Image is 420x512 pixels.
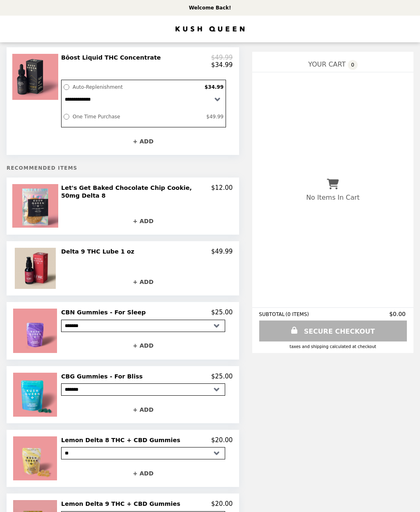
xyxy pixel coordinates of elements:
label: $34.99 [203,82,226,92]
button: + ADD [61,214,225,228]
h5: Recommended Items [7,165,239,171]
span: ( 0 ITEMS ) [285,311,309,317]
span: 0 [348,60,358,70]
img: Brand Logo [176,21,244,37]
h2: Delta 9 THC Lube 1 oz [61,248,137,255]
img: Let's Get Baked Chocolate Chip Cookie, 50mg Delta 8 [12,184,60,228]
select: Select a product variant [61,383,225,396]
span: SUBTOTAL [259,311,285,317]
p: $34.99 [211,61,233,69]
label: $49.99 [204,112,226,122]
button: + ADD [61,466,225,480]
img: Lemon Delta 8 THC + CBD Gummies [13,436,59,480]
label: One Time Purchase [71,112,204,122]
img: Delta 9 THC Lube 1 oz [15,248,58,289]
h2: Let's Get Baked Chocolate Chip Cookie, 50mg Delta 8 [61,184,211,199]
h2: Lemon Delta 9 THC + CBD Gummies [61,500,184,507]
p: $49.99 [211,54,233,61]
button: + ADD [61,402,225,417]
h2: CBG Gummies - For Bliss [61,373,146,380]
img: Bôost Liquid THC Concentrate [12,54,60,100]
select: Select a product variant [61,320,225,332]
p: $20.00 [211,436,233,444]
img: CBG Gummies - For Bliss [13,373,59,417]
p: No Items In Cart [306,194,359,201]
select: Select a product variant [61,447,225,459]
button: + ADD [61,274,225,289]
h2: Lemon Delta 8 THC + CBD Gummies [61,436,184,444]
div: Taxes and Shipping calculated at checkout [259,344,407,349]
p: $49.99 [211,248,233,255]
h2: CBN Gummies - For Sleep [61,309,149,316]
label: Auto-Replenishment [71,82,203,92]
p: $25.00 [211,309,233,316]
button: + ADD [61,339,225,353]
button: + ADD [61,134,225,148]
p: Welcome Back! [189,5,231,11]
select: Select a subscription option [62,92,226,106]
p: $20.00 [211,500,233,507]
p: $12.00 [211,184,233,199]
span: $0.00 [389,311,407,317]
img: CBN Gummies - For Sleep [13,309,59,353]
h2: Bôost Liquid THC Concentrate [61,54,164,61]
p: $25.00 [211,373,233,380]
span: YOUR CART [308,60,346,68]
